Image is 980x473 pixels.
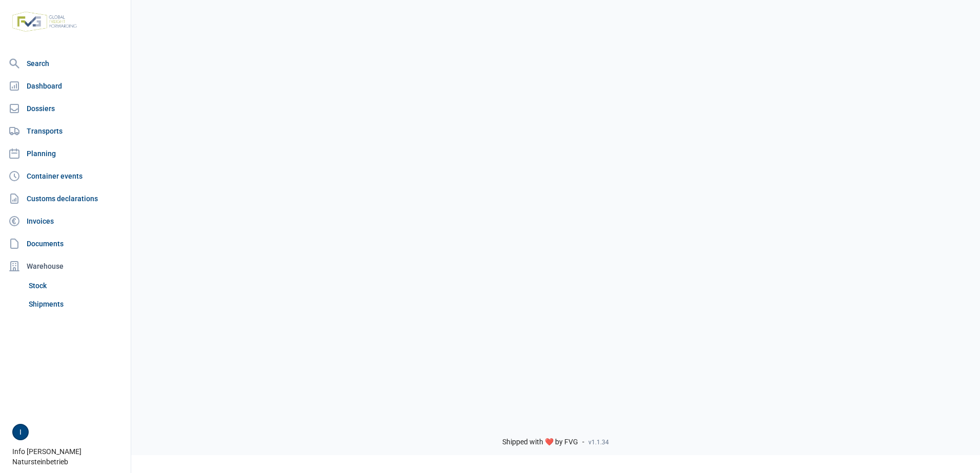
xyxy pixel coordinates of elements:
a: Customs declarations [4,188,127,209]
div: Info [PERSON_NAME] Natursteinbetrieb [12,424,125,467]
a: Shipments [25,295,127,313]
button: I [12,424,29,440]
a: Dossiers [4,98,127,119]
span: - [582,438,584,447]
img: FVG - Global freight forwarding [8,8,81,36]
a: Invoices [4,211,127,231]
a: Documents [4,233,127,254]
a: Planning [4,143,127,164]
a: Dashboard [4,76,127,96]
span: Shipped with ❤️ by FVG [502,438,578,447]
span: v1.1.34 [588,438,609,446]
a: Container events [4,166,127,186]
a: Search [4,53,127,74]
a: Stock [25,276,127,295]
div: Warehouse [4,256,127,276]
a: Transports [4,121,127,141]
